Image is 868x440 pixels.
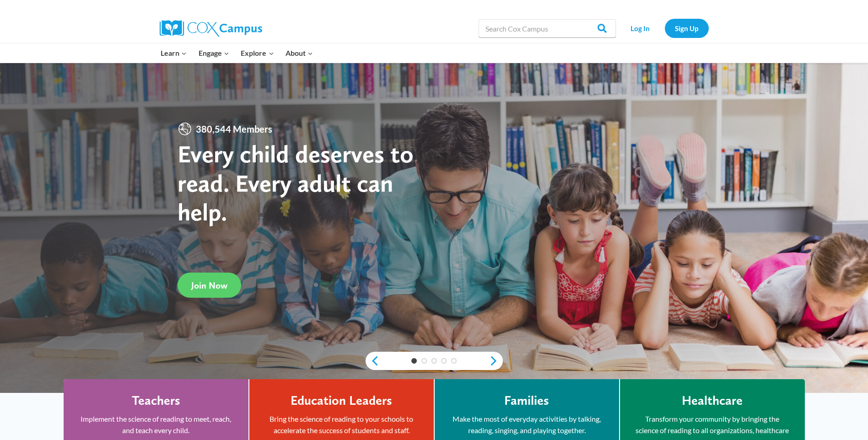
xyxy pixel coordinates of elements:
[192,122,276,136] span: 380,544 Members
[286,47,313,59] span: About
[431,358,437,364] a: 3
[489,355,503,366] a: next
[479,19,616,38] input: Search Cox Campus
[620,19,660,38] a: Log In
[199,47,229,59] span: Engage
[665,19,709,38] a: Sign Up
[366,352,503,370] div: content slider buttons
[451,358,457,364] a: 5
[77,413,235,436] p: Implement the science of reading to meet, reach, and teach every child.
[178,273,241,298] a: Join Now
[191,280,227,291] span: Join Now
[504,393,549,408] h4: Families
[441,358,447,364] a: 4
[263,413,420,436] p: Bring the science of reading to your schools to accelerate the success of students and staff.
[178,139,414,226] strong: Every child deserves to read. Every adult can help.
[291,393,392,408] h4: Education Leaders
[366,355,379,366] a: previous
[620,19,709,38] nav: Secondary Navigation
[448,413,605,436] p: Make the most of everyday activities by talking, reading, singing, and playing together.
[411,358,417,364] a: 1
[421,358,427,364] a: 2
[155,43,319,63] nav: Primary Navigation
[161,47,187,59] span: Learn
[682,393,743,408] h4: Healthcare
[241,47,274,59] span: Explore
[132,393,180,408] h4: Teachers
[160,20,262,37] img: Cox Campus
